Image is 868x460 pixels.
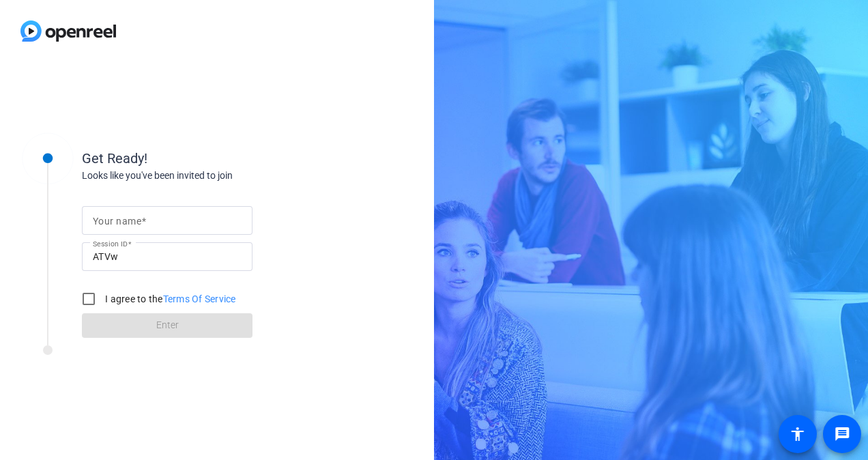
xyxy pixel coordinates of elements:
a: Terms Of Service [163,293,236,304]
mat-label: Your name [93,216,141,227]
mat-label: Session ID [93,240,128,248]
label: I agree to the [102,292,236,306]
mat-icon: accessibility [790,426,806,442]
div: Get Ready! [82,148,355,169]
div: Looks like you've been invited to join [82,169,355,183]
mat-icon: message [834,426,850,442]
